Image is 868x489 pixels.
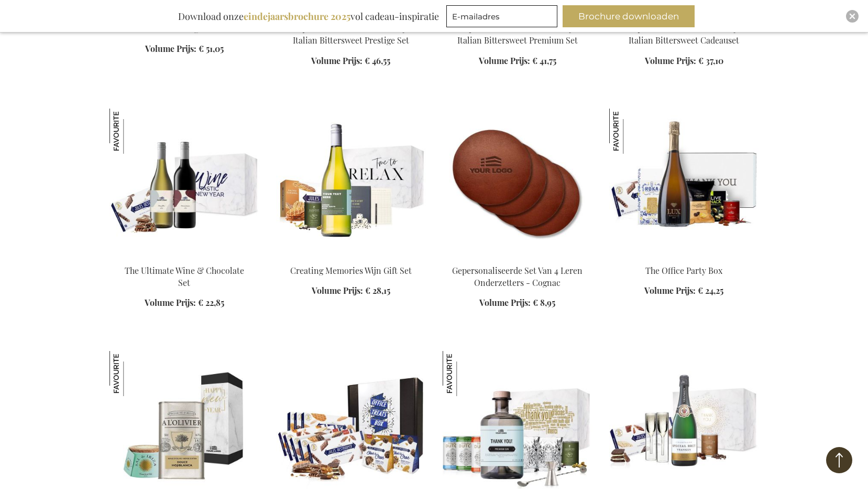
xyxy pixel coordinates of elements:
span: Volume Prijs: [644,285,696,296]
img: Close [849,13,855,19]
span: € 46,55 [365,55,390,66]
a: Beer Apéro Gift Box The Ultimate Wine & Chocolate Set [109,251,259,261]
form: marketing offers and promotions [446,5,561,30]
input: E-mailadres [446,5,557,27]
span: € 41,75 [532,55,556,66]
a: The Office Party Box [645,265,722,276]
a: Personalised White Wine [276,251,426,261]
span: € 28,15 [365,285,390,296]
a: Volume Prijs: € 51,05 [145,43,224,55]
a: Creating Memories Wijn Gift Set [290,265,412,276]
img: Personalised White Wine [276,109,426,256]
span: Volume Prijs: [145,43,196,54]
a: Volume Prijs: € 8,95 [479,297,555,309]
span: Volume Prijs: [645,55,696,66]
span: Volume Prijs: [145,297,196,308]
span: Volume Prijs: [479,55,530,66]
span: € 22,85 [198,297,224,308]
a: Volume Prijs: € 37,10 [645,55,723,67]
img: Gepersonaliseerde Gin Tonic Prestige Set [443,351,488,396]
a: Gepersonaliseerde Set Van 4 Leren Onderzetters - Cognac [452,265,583,288]
span: € 8,95 [533,297,555,308]
span: Volume Prijs: [479,297,531,308]
div: Download onze vol cadeau-inspiratie [173,5,444,27]
span: € 51,05 [199,43,224,54]
a: Volume Prijs: € 41,75 [479,55,556,67]
a: Volume Prijs: € 28,15 [312,285,390,297]
img: Gepersonaliseerde Set Van 4 Leren Onderzetters - Cognac [443,109,592,256]
button: Brochure downloaden [563,5,695,27]
span: Volume Prijs: [311,55,362,66]
img: Culinaire Olijfolie & Zout Set [109,351,155,396]
a: Volume Prijs: € 22,85 [145,297,224,309]
img: The Office Party Box [609,109,654,154]
img: Beer Apéro Gift Box [109,109,259,256]
a: The Ultimate Wine & Chocolate Set [125,265,244,288]
img: The Office Party Box [609,109,759,256]
a: Gepersonaliseerde Set Van 4 Leren Onderzetters - Cognac [443,251,592,261]
span: € 37,10 [698,55,723,66]
a: The Office Party Box The Office Party Box [609,251,759,261]
img: The Ultimate Wine & Chocolate Set [109,109,155,154]
span: Volume Prijs: [312,285,363,296]
a: Volume Prijs: € 24,25 [644,285,723,297]
a: Volume Prijs: € 46,55 [311,55,390,67]
span: € 24,25 [698,285,723,296]
div: Close [846,10,859,23]
b: eindejaarsbrochure 2025 [244,10,350,23]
